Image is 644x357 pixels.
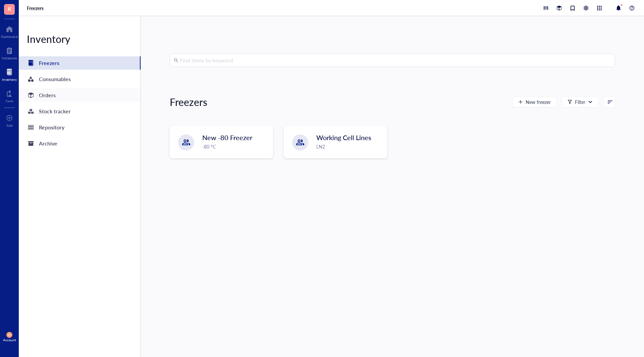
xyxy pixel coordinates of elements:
a: Core [6,88,13,103]
div: Orders [39,91,56,100]
a: Inventory [2,67,17,81]
div: Core [6,99,13,103]
a: Consumables [19,72,141,86]
a: Freezers [27,5,45,11]
a: Stock tracker [19,105,141,118]
div: Freezers [170,95,207,109]
a: Freezers [19,56,141,70]
div: Filter [575,98,585,106]
div: Inventory [2,77,17,81]
a: Notebook [2,45,17,60]
div: -80 °C [202,143,269,150]
span: Working Cell Lines [316,133,371,142]
button: New freezer [513,97,556,107]
span: New freezer [526,99,551,105]
div: Stock tracker [39,107,71,116]
div: Notebook [2,56,17,60]
div: Archive [39,139,57,148]
div: Repository [39,123,64,132]
a: Orders [19,88,141,102]
div: LN2 [316,143,383,150]
a: Archive [19,137,141,150]
div: Consumables [39,74,71,84]
div: Dashboard [1,35,18,39]
a: Dashboard [1,24,18,39]
span: New -80 Freezer [202,133,252,142]
div: Freezers [39,58,59,68]
div: Inventory [19,32,141,46]
div: Account [3,338,16,342]
a: Repository [19,121,141,134]
span: K [8,4,11,13]
span: DM [8,334,11,336]
div: Add [6,123,13,127]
